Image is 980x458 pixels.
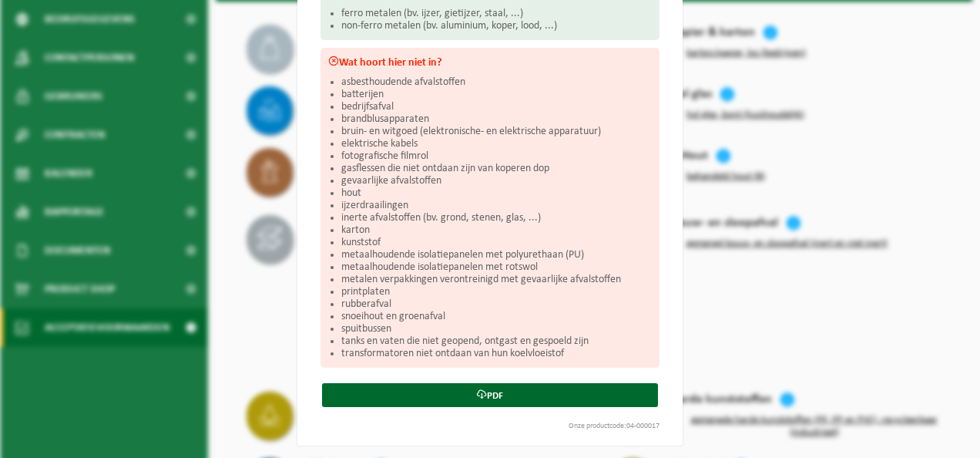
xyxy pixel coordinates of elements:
[341,126,652,138] li: bruin- en witgoed (elektronische- en elektrische apparatuur)
[341,101,652,113] li: bedrijfsafval
[341,348,652,360] li: transformatoren niet ontdaan van hun koelvloeistof
[341,249,652,261] li: metaalhoudende isolatiepanelen met polyurethaan (PU)
[341,187,652,200] li: hout
[341,237,652,249] li: kunststof
[341,163,652,175] li: gasflessen die niet ontdaan zijn van koperen dop
[341,150,652,163] li: fotografische filmrol
[341,335,652,348] li: tanks en vaten die niet geopend, ontgast en gespoeld zijn
[322,383,658,407] a: PDF
[341,224,652,237] li: karton
[341,8,652,20] li: ferro metalen (bv. ijzer, gietijzer, staal, ...)
[341,298,652,311] li: rubberafval
[341,175,652,187] li: gevaarlijke afvalstoffen
[341,138,652,150] li: elektrische kabels
[341,323,652,335] li: spuitbussen
[341,200,652,212] li: ijzerdraailingen
[341,89,652,101] li: batterijen
[341,311,652,323] li: snoeihout en groenafval
[341,113,652,126] li: brandblusapparaten
[341,286,652,298] li: printplaten
[341,20,652,32] li: non-ferro metalen (bv. aluminium, koper, lood, ...)
[341,212,652,224] li: inerte afvalstoffen (bv. grond, stenen, glas, ...)
[313,423,667,430] div: Onze productcode:04-000017
[341,76,652,89] li: asbesthoudende afvalstoffen
[328,56,652,69] h3: Wat hoort hier niet in?
[341,261,652,274] li: metaalhoudende isolatiepanelen met rotswol
[341,274,652,286] li: metalen verpakkingen verontreinigd met gevaarlijke afvalstoffen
